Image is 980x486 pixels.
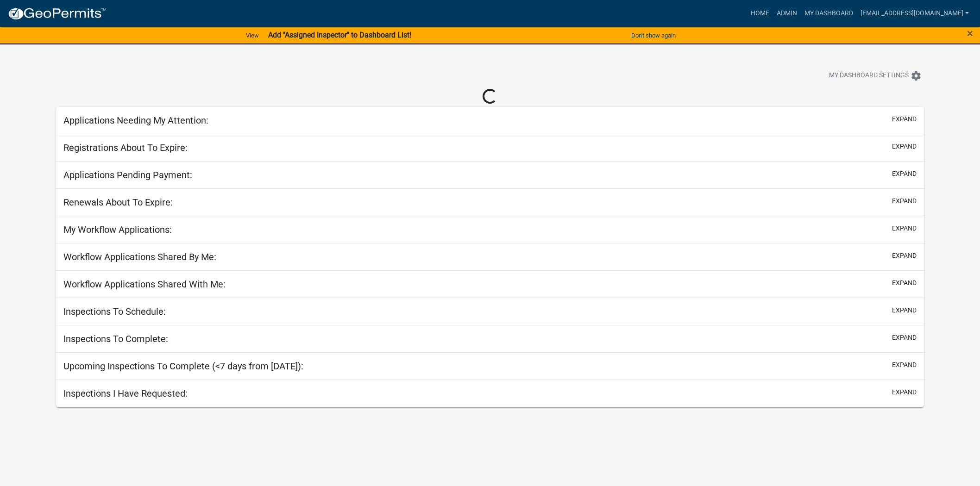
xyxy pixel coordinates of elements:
[911,70,922,81] i: settings
[63,169,192,181] h5: Applications Pending Payment:
[63,142,188,153] h5: Registrations About To Expire:
[63,224,172,235] h5: My Workflow Applications:
[773,5,801,22] a: Admin
[892,251,917,261] button: expand
[892,305,917,315] button: expand
[892,278,917,288] button: expand
[892,360,917,370] button: expand
[63,388,188,399] h5: Inspections I Have Requested:
[63,361,303,372] h5: Upcoming Inspections To Complete (<7 days from [DATE]):
[892,169,917,179] button: expand
[822,67,929,85] button: My Dashboard Settingssettings
[63,333,168,344] h5: Inspections To Complete:
[892,196,917,206] button: expand
[63,306,166,317] h5: Inspections To Schedule:
[63,197,173,208] h5: Renewals About To Expire:
[242,28,263,43] a: View
[967,27,973,40] span: ×
[892,224,917,233] button: expand
[63,115,208,126] h5: Applications Needing My Attention:
[857,5,973,22] a: [EMAIL_ADDRESS][DOMAIN_NAME]
[892,387,917,397] button: expand
[268,31,411,39] strong: Add "Assigned Inspector" to Dashboard List!
[967,28,973,39] button: Close
[63,279,226,290] h5: Workflow Applications Shared With Me:
[801,5,857,22] a: My Dashboard
[829,70,909,81] span: My Dashboard Settings
[892,142,917,151] button: expand
[63,251,216,262] h5: Workflow Applications Shared By Me:
[747,5,773,22] a: Home
[892,114,917,124] button: expand
[628,28,679,43] button: Don't show again
[892,333,917,343] button: expand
